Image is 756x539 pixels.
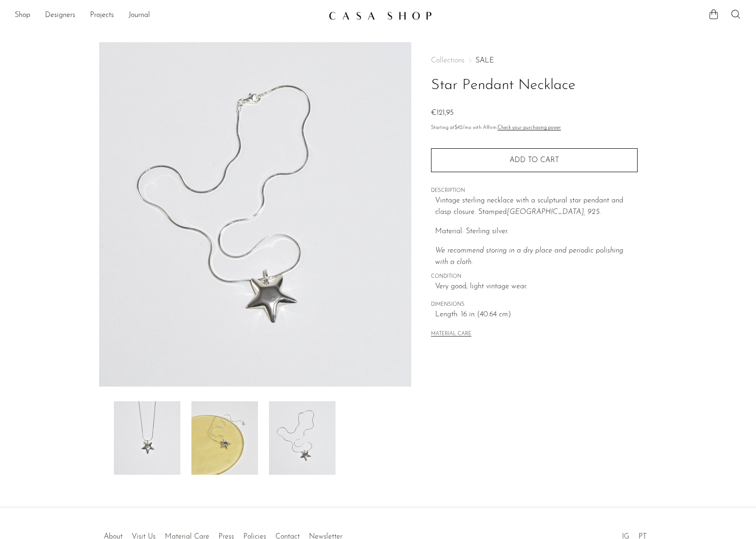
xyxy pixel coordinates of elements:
[431,331,471,338] button: MATERIAL CARE
[431,57,465,64] span: Collections
[435,309,638,321] span: Length: 16 in (40.64 cm)
[431,273,638,281] span: CONDITION
[435,247,623,266] i: We recommend storing in a dry place and periodic polishing with a cloth.
[476,57,494,64] a: SALE
[191,401,258,475] img: Star Pendant Necklace
[15,8,321,23] nav: Desktop navigation
[269,401,336,475] img: Star Pendant Necklace
[510,156,559,165] span: Add to cart
[498,125,561,130] a: Check your purchasing power - Learn more about Affirm Financing (opens in modal)
[15,8,321,23] ul: NEW HEADER MENU
[431,74,638,97] h1: Star Pendant Necklace
[129,10,150,22] a: Journal
[15,10,30,22] a: Shop
[431,301,638,309] span: DIMENSIONS
[435,281,638,293] span: Very good; light vintage wear.
[431,187,638,195] span: DESCRIPTION
[431,124,638,132] p: Starting at /mo with Affirm.
[454,125,463,130] span: $42
[90,10,114,22] a: Projects
[45,10,75,22] a: Designers
[435,195,638,219] p: Vintage sterling necklace with a sculptural star pendant and clasp closure. Stamped
[431,109,454,117] span: €121,95
[99,42,412,387] img: Star Pendant Necklace
[507,208,601,216] em: [GEOGRAPHIC_DATA], 925.
[435,226,638,238] p: Material: Sterling silver.
[431,148,638,172] button: Add to cart
[431,57,638,64] nav: Breadcrumbs
[114,401,180,475] img: Star Pendant Necklace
